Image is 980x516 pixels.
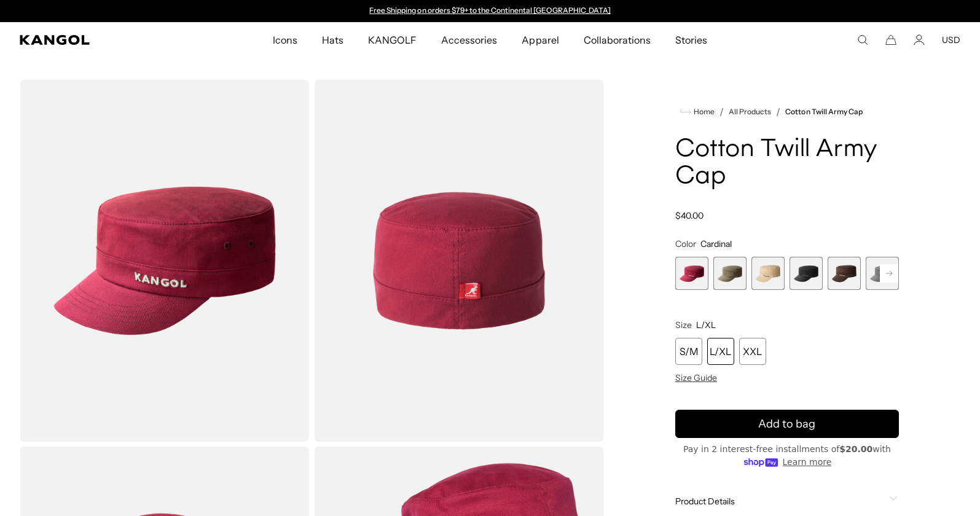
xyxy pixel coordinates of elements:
h1: Cotton Twill Army Cap [675,136,899,190]
label: Green [713,257,747,290]
a: All Products [729,107,771,116]
span: Stories [675,22,707,58]
span: KANGOLF [368,22,417,58]
a: Stories [663,22,719,58]
label: Grey [866,257,899,290]
div: L/XL [707,338,734,365]
span: Apparel [522,22,559,58]
span: Add to bag [758,416,815,432]
span: Home [691,107,715,116]
span: Size [675,319,692,330]
div: S/M [675,338,702,365]
label: Brown [828,257,861,290]
div: 6 of 9 [866,257,899,290]
div: 5 of 9 [828,257,861,290]
div: Announcement [364,6,617,16]
a: KANGOLF [356,22,429,58]
span: Size Guide [675,372,717,383]
summary: Search here [857,34,868,45]
div: 2 of 9 [713,257,747,290]
a: Cotton Twill Army Cap [785,107,863,116]
button: USD [942,34,960,45]
span: Hats [322,22,343,58]
li: / [771,104,780,119]
img: color-cardinal [314,80,603,442]
slideshow-component: Announcement bar [364,6,617,16]
a: Icons [261,22,310,58]
div: 3 of 9 [751,257,785,290]
li: / [715,104,724,119]
a: Kangol [20,35,180,45]
span: Collaborations [584,22,651,58]
label: Cardinal [675,257,708,290]
span: $40.00 [675,210,704,221]
span: Color [675,238,696,249]
nav: breadcrumbs [675,104,899,119]
span: Icons [273,22,297,58]
img: color-cardinal [20,80,309,442]
label: Black [790,257,823,290]
div: XXL [739,338,766,365]
span: Accessories [441,22,497,58]
button: Add to bag [675,410,899,438]
div: 4 of 9 [790,257,823,290]
a: Hats [310,22,356,58]
span: L/XL [696,319,716,330]
a: Account [914,34,925,45]
a: Free Shipping on orders $79+ to the Continental [GEOGRAPHIC_DATA] [369,6,611,15]
span: Cardinal [700,238,732,249]
a: Apparel [509,22,571,58]
a: Home [680,106,715,117]
div: 1 of 9 [675,257,708,290]
a: Collaborations [571,22,663,58]
label: Beige [751,257,785,290]
button: Cart [885,34,896,45]
div: 1 of 2 [364,6,617,16]
span: Product Details [675,496,884,507]
a: Accessories [429,22,509,58]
